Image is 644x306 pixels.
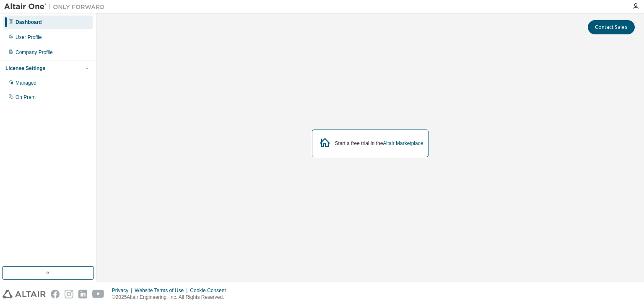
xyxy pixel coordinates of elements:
[190,287,231,294] div: Cookie Consent
[92,290,104,298] img: youtube.svg
[16,94,36,101] div: On Prem
[3,290,46,298] img: altair_logo.svg
[4,3,109,11] img: Altair One
[16,80,36,86] div: Managed
[112,294,231,301] p: © 2025 Altair Engineering, Inc. All Rights Reserved.
[135,287,190,294] div: Website Terms of Use
[65,290,73,298] img: instagram.svg
[16,34,42,41] div: User Profile
[16,49,53,56] div: Company Profile
[383,140,423,146] a: Altair Marketplace
[5,65,45,72] div: License Settings
[112,287,135,294] div: Privacy
[16,19,42,26] div: Dashboard
[588,20,635,34] button: Contact Sales
[51,290,60,298] img: facebook.svg
[335,140,423,147] div: Start a free trial in the
[78,290,87,298] img: linkedin.svg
